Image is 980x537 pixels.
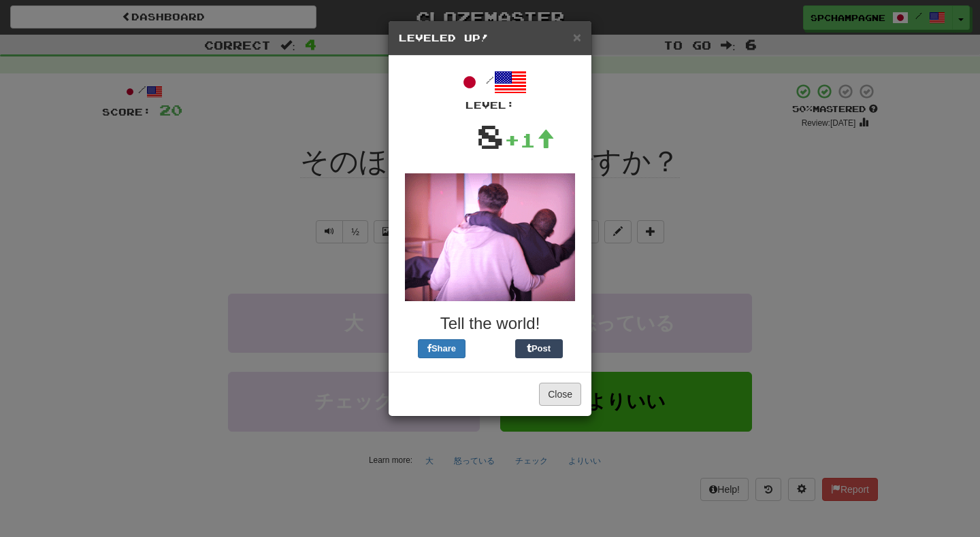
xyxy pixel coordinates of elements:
[504,126,555,154] div: +1
[405,173,575,301] img: spinning-7b6715965d7e0220b69722fa66aa21efa1181b58e7b7375ebe2c5b603073e17d.gif
[573,30,581,44] button: Close
[573,29,581,45] span: ×
[399,315,581,332] h3: Tell the world!
[399,31,581,45] h5: Leveled Up!
[476,112,504,160] div: 8
[515,339,563,358] button: Post
[465,339,515,358] iframe: X Post Button
[418,339,465,358] button: Share
[399,66,581,112] div: /
[399,99,581,112] div: Level:
[539,383,581,406] button: Close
